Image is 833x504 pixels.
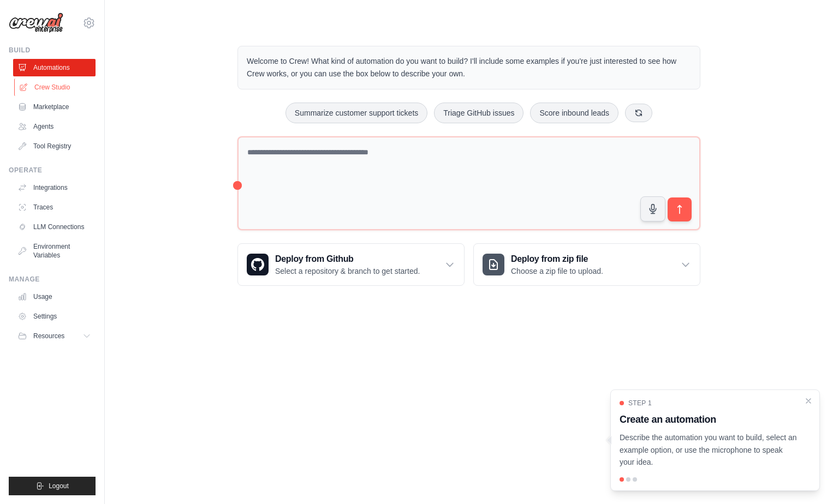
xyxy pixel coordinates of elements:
div: Manage [9,275,96,284]
div: Operate [9,166,96,175]
button: Triage GitHub issues [434,103,523,123]
p: Welcome to Crew! What kind of automation do you want to build? I'll include some examples if you'... [247,55,691,80]
a: LLM Connections [13,218,96,236]
a: Crew Studio [14,79,97,96]
a: Environment Variables [13,238,96,264]
p: Describe the automation you want to build, select an example option, or use the microphone to spe... [620,431,798,469]
a: Marketplace [13,98,96,116]
button: Close walkthrough [804,397,813,405]
a: Agents [13,118,96,135]
div: Build [9,46,96,55]
a: Integrations [13,179,96,196]
p: Choose a zip file to upload. [511,266,603,277]
span: Step 1 [628,399,652,407]
img: Logo [9,13,63,33]
h3: Create an automation [620,412,798,427]
span: Logout [49,482,69,490]
a: Traces [13,199,96,216]
button: Score inbound leads [530,103,618,123]
iframe: Chat Widget [778,452,833,504]
h3: Deploy from zip file [511,253,603,266]
p: Select a repository & branch to get started. [275,266,420,277]
button: Resources [13,327,96,345]
a: Tool Registry [13,137,96,155]
button: Summarize customer support tickets [285,103,427,123]
a: Automations [13,59,96,76]
span: Resources [33,332,64,340]
h3: Deploy from Github [275,253,420,266]
a: Usage [13,288,96,305]
a: Settings [13,308,96,325]
button: Logout [9,477,96,495]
